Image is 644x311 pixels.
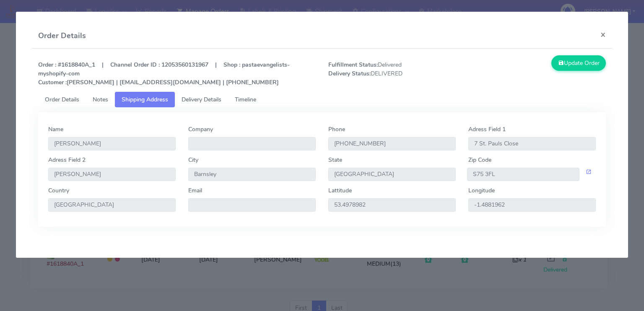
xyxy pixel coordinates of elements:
span: Shipping Address [122,96,168,104]
label: Lattitude [328,186,352,195]
button: Close [594,23,613,46]
span: Delivered DELIVERED [322,60,467,87]
span: Delivery Details [182,96,221,104]
button: Update Order [551,55,606,71]
label: Adress Field 2 [48,155,86,164]
ul: Tabs [38,92,606,107]
span: Timeline [235,96,256,104]
strong: Delivery Status: [328,70,371,78]
label: Longitude [468,186,495,195]
span: Order Details [45,96,79,104]
label: Company [188,125,213,134]
strong: Customer : [38,78,67,86]
label: Email [188,186,202,195]
label: Zip Code [468,155,491,164]
label: City [188,155,198,164]
h4: Order Details [38,30,86,41]
label: State [328,155,342,164]
strong: Fulfillment Status: [328,61,378,69]
strong: Order : #1618840A_1 | Channel Order ID : 12053560131967 | Shop : pastaevangelists-myshopify-com [... [38,61,290,86]
span: Notes [93,96,108,104]
label: Country [48,186,69,195]
label: Adress Field 1 [468,125,506,134]
label: Name [48,125,63,134]
label: Phone [328,125,345,134]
